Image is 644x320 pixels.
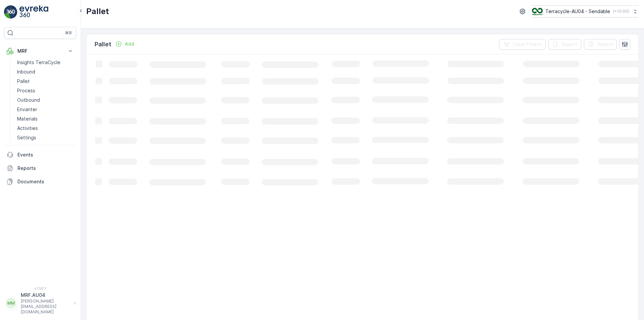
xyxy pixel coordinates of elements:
[86,6,109,17] p: Pallet
[548,39,581,50] button: Export
[4,162,76,175] a: Reports
[113,40,137,48] button: Add
[513,41,542,48] p: Clear Filters
[17,134,36,141] p: Settings
[17,78,30,85] p: Pallet
[14,77,76,86] a: Pallet
[125,41,134,47] p: Add
[499,39,546,50] button: Clear Filters
[17,87,35,94] p: Process
[21,299,70,315] p: [PERSON_NAME][EMAIL_ADDRESS][DOMAIN_NAME]
[17,116,38,122] p: Materials
[14,124,76,133] a: Activities
[4,286,76,290] span: v 1.50.1
[532,5,639,17] button: Terracycle-AU04 - Sendable(+10:00)
[19,5,48,19] img: logo_light-DOdMpM7g.png
[14,105,76,114] a: Envanter
[17,97,40,103] p: Outbound
[17,59,60,66] p: Insights TerraCycle
[4,5,17,19] img: logo
[562,41,577,48] p: Export
[95,40,111,49] p: Pallet
[14,67,76,77] a: Inbound
[613,9,629,14] p: ( +10:00 )
[17,48,63,54] p: MRF
[4,44,76,58] button: MRF
[532,8,543,15] img: terracycle_logo.png
[584,39,617,50] button: Import
[4,292,76,315] button: MMMRF.AU04[PERSON_NAME][EMAIL_ADDRESS][DOMAIN_NAME]
[4,175,76,188] a: Documents
[17,125,38,132] p: Activities
[14,95,76,105] a: Outbound
[17,165,74,172] p: Reports
[17,178,74,185] p: Documents
[17,151,74,158] p: Events
[545,8,610,15] p: Terracycle-AU04 - Sendable
[6,298,16,309] div: MM
[17,68,35,75] p: Inbound
[14,133,76,142] a: Settings
[14,58,76,67] a: Insights TerraCycle
[65,30,72,36] p: ⌘B
[4,148,76,162] a: Events
[17,106,37,113] p: Envanter
[14,114,76,124] a: Materials
[21,292,70,299] p: MRF.AU04
[14,86,76,95] a: Process
[597,41,613,48] p: Import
